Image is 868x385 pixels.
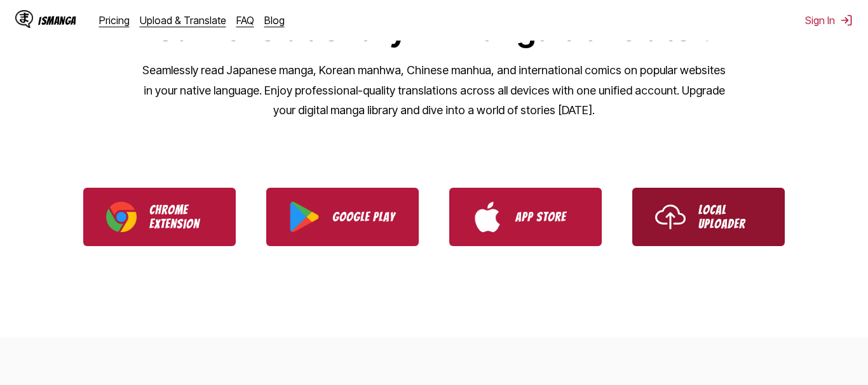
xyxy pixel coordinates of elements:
a: Download IsManga from App Store [449,188,602,246]
p: Chrome Extension [149,203,213,231]
a: FAQ [236,14,254,27]
p: Google Play [332,210,396,224]
p: App Store [515,210,579,224]
img: Sign out [840,14,853,27]
div: IsManga [38,15,76,27]
a: IsManga LogoIsManga [15,10,99,30]
img: App Store logo [472,202,503,232]
p: Local Uploader [698,203,762,231]
a: Pricing [99,14,130,27]
a: Download IsManga from Google Play [266,188,419,246]
img: Google Play logo [289,202,320,232]
p: Seamlessly read Japanese manga, Korean manhwa, Chinese manhua, and international comics on popula... [142,60,726,121]
a: Download IsManga Chrome Extension [83,188,236,246]
img: IsManga Logo [15,10,33,28]
img: Chrome logo [106,202,137,232]
button: Sign In [805,14,853,27]
img: Upload icon [655,202,686,232]
a: Blog [264,14,285,27]
a: Upload & Translate [140,14,226,27]
a: Use IsManga Local Uploader [632,188,785,246]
